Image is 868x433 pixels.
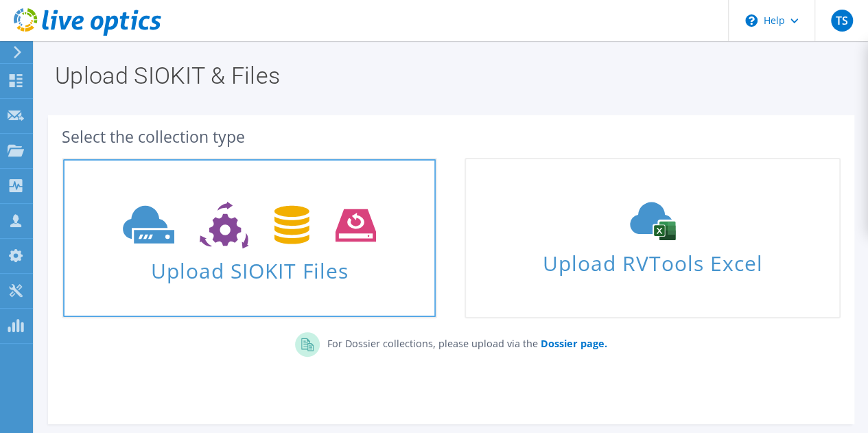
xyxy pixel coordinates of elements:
[63,252,436,281] span: Upload SIOKIT Files
[745,14,758,27] svg: \n
[62,129,841,144] div: Select the collection type
[62,158,437,318] a: Upload SIOKIT Files
[537,337,607,350] a: Dossier page.
[55,64,841,87] h1: Upload SIOKIT & Files
[320,332,607,351] p: For Dossier collections, please upload via the
[831,10,853,32] span: TS
[540,337,607,350] b: Dossier page.
[466,245,838,274] span: Upload RVTools Excel
[465,158,840,318] a: Upload RVTools Excel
